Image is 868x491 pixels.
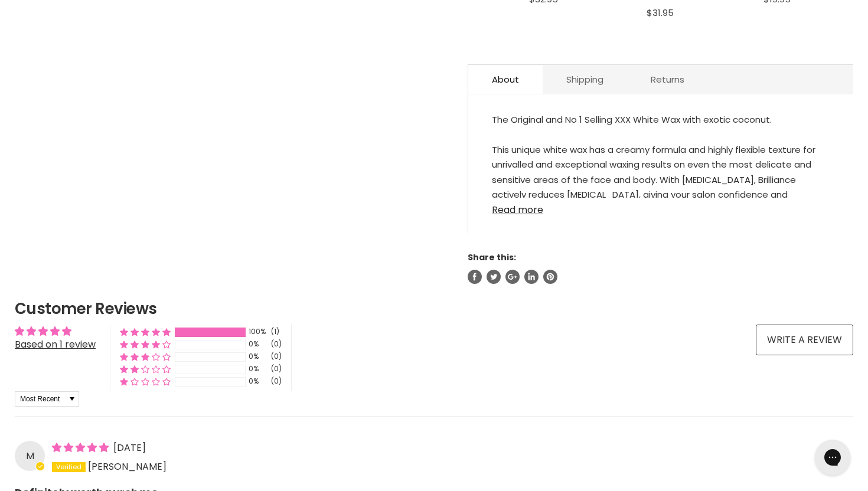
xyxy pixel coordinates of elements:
[271,327,279,337] div: (1)
[15,441,45,471] div: M
[543,65,627,94] a: Shipping
[88,460,167,474] span: [PERSON_NAME]
[15,325,96,338] div: Average rating is 5.00 stars
[15,391,79,407] select: Sort dropdown
[249,327,267,337] div: 100%
[120,327,171,337] div: 100% (1) reviews with 5 star rating
[15,298,853,319] h2: Customer Reviews
[468,252,853,284] aside: Share this:
[627,65,708,94] a: Returns
[492,112,830,198] div: The Original and No 1 Selling XXX White Wax with exotic coconut. This unique white wax has a crea...
[647,6,674,19] span: $31.95
[15,338,96,351] a: Based on 1 review
[52,441,111,454] span: 5 star review
[468,65,543,94] a: About
[468,251,516,263] span: Share this:
[113,441,146,454] span: [DATE]
[492,198,830,215] a: Read more
[809,436,856,479] iframe: Gorgias live chat messenger
[756,325,853,355] a: Write a review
